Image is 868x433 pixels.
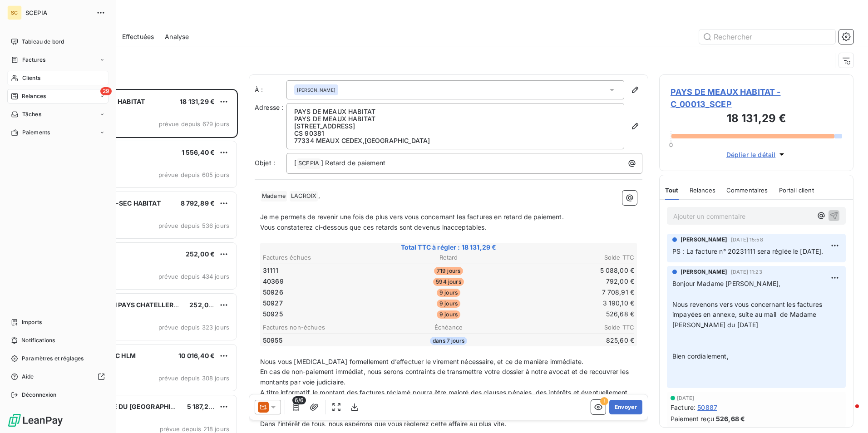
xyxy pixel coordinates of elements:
[22,56,45,64] span: Factures
[262,323,386,332] th: Factures non-échues
[7,5,22,20] div: SC
[165,32,189,41] span: Analyse
[22,110,41,118] span: Tâches
[260,389,629,407] span: A titre informatif, le montant des factures réclamé pourra être majoré des clauses pénales, des i...
[609,400,642,414] button: Envoyer
[263,310,283,319] span: 50925
[186,250,215,258] span: 252,00 €
[672,300,824,329] span: Nous revenons vers vous concernant les factures impayées en annexe, suite au mail de Madame [PERS...
[182,148,215,156] span: 1 556,40 €
[511,266,635,276] td: 5 088,00 €
[187,403,219,410] span: 5 187,22 €
[261,243,636,252] span: Total TTC à régler : 18 131,29 €
[64,403,197,410] span: SA IMMOBILIERE DU [GEOGRAPHIC_DATA]
[158,273,229,280] span: prévue depuis 434 jours
[294,108,616,115] p: PAYS DE MEAUX HABITAT
[837,402,859,424] iframe: Intercom live chat
[255,159,275,167] span: Objet :
[260,358,583,365] span: Nous vous [MEDICAL_DATA] formellement d’effectuer le virement nécessaire, et ce de manière immédi...
[671,86,842,110] span: PAYS DE MEAUX HABITAT - C_00013_SCEP
[22,354,84,363] span: Paramètres et réglages
[181,199,215,207] span: 8 792,89 €
[158,374,229,382] span: prévue depuis 308 jours
[672,247,824,255] span: PS : La facture n° 20231111 sera réglée le [DATE].
[22,318,42,326] span: Imports
[731,237,763,242] span: [DATE] 15:58
[294,115,616,123] p: PAYS DE MEAUX HABITAT
[726,187,768,194] span: Commentaires
[726,150,776,159] span: Déplier le détail
[677,395,694,401] span: [DATE]
[122,32,154,41] span: Effectuées
[261,191,287,202] span: Madame
[294,137,616,144] p: 77334 MEAUX CEDEX , [GEOGRAPHIC_DATA]
[262,335,386,345] td: 50955
[681,236,727,244] span: [PERSON_NAME]
[158,171,229,178] span: prévue depuis 605 jours
[387,253,510,262] th: Retard
[779,187,814,194] span: Portail client
[22,391,57,399] span: Déconnexion
[260,223,487,231] span: Vous constaterez ci-dessous que ces retards sont devenus inacceptables.
[22,74,40,82] span: Clients
[22,128,50,137] span: Paiements
[511,253,635,262] th: Solde TTC
[511,335,635,345] td: 825,60 €
[44,89,238,433] div: grid
[387,323,510,332] th: Échéance
[681,268,727,276] span: [PERSON_NAME]
[511,298,635,308] td: 3 190,10 €
[25,9,91,16] span: SCEPIA
[180,98,215,105] span: 18 131,29 €
[294,130,616,137] p: CS 90381
[158,324,229,331] span: prévue depuis 323 jours
[318,192,320,199] span: ,
[255,85,286,94] label: À :
[690,187,715,194] span: Relances
[716,414,745,423] span: 526,68 €
[260,368,631,386] span: En cas de non-paiement immédiat, nous serons contraints de transmettre votre dossier à notre avoc...
[294,123,616,130] p: [STREET_ADDRESS]
[263,266,278,275] span: 31111
[672,280,780,287] span: Bonjour Madame [PERSON_NAME],
[671,110,842,128] h3: 18 131,29 €
[263,277,284,286] span: 40369
[511,276,635,286] td: 792,00 €
[260,213,564,221] span: Je me permets de revenir une fois de plus vers vous concernant les factures en retard de paiement.
[178,352,215,359] span: 10 016,40 €
[511,287,635,297] td: 7 708,91 €
[263,299,283,308] span: 50927
[21,336,55,344] span: Notifications
[724,149,789,160] button: Déplier le détail
[22,38,64,46] span: Tableau de bord
[260,420,506,428] span: Dans l’intérêt de tous, nous espérons que vous règlerez cette affaire au plus vite.
[290,191,318,202] span: LACROIX
[430,337,467,345] span: dans 7 jours
[434,267,463,275] span: 719 jours
[665,187,679,194] span: Tout
[100,87,112,95] span: 29
[263,288,283,297] span: 50926
[699,30,835,44] input: Rechercher
[292,396,306,404] span: 6/6
[511,323,635,332] th: Solde TTC
[731,269,762,275] span: [DATE] 11:23
[669,141,673,148] span: 0
[437,300,460,308] span: 9 jours
[671,414,714,423] span: Paiement reçu
[158,222,229,229] span: prévue depuis 536 jours
[7,413,64,428] img: Logo LeanPay
[64,301,200,309] span: NOVIA (Ex SEMH PAYS CHATELLERAUDAIS)
[321,159,385,167] span: ] Retard de paiement
[294,159,296,167] span: [
[255,103,283,111] span: Adresse :
[671,403,695,412] span: Facture :
[262,253,386,262] th: Factures échues
[433,278,464,286] span: 594 jours
[672,352,729,360] span: Bien cordialement,
[189,301,218,309] span: 252,00 €
[437,310,460,319] span: 9 jours
[297,87,335,93] span: [PERSON_NAME]
[297,158,321,169] span: SCEPIA
[22,373,34,381] span: Aide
